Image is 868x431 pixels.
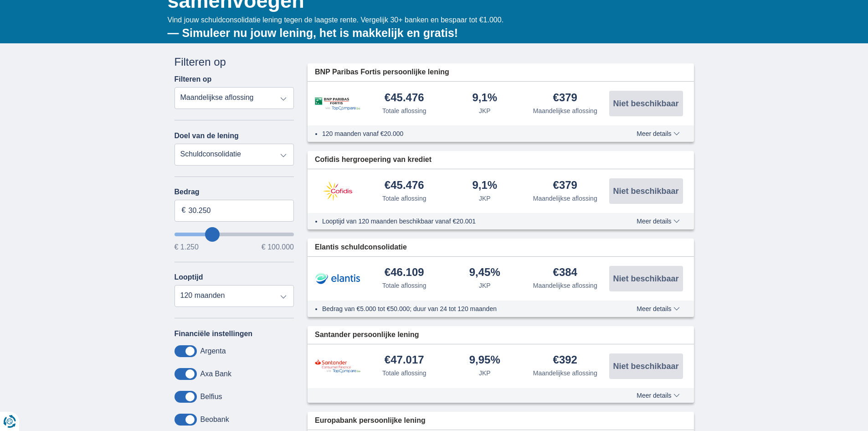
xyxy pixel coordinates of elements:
li: Bedrag van €5.000 tot €50.000; duur van 24 tot 120 maanden [322,304,603,313]
span: Europabank persoonlijke lening [315,415,426,426]
span: Niet beschikbaar [613,99,678,108]
div: €379 [553,180,577,192]
div: 9,1% [472,180,497,192]
span: Niet beschikbaar [613,362,678,370]
span: Niet beschikbaar [613,275,678,283]
b: — Simuleer nu jouw lening, het is makkelijk en gratis! [168,26,458,39]
button: Meer details [630,218,686,225]
div: Totale aflossing [382,106,426,115]
button: Meer details [630,305,686,312]
img: product.pl.alt Elantis [315,267,360,290]
div: Maandelijkse aflossing [533,369,597,378]
span: Elantis schuldconsolidatie [315,242,407,253]
li: Looptijd van 120 maanden beschikbaar vanaf €20.001 [322,217,603,226]
div: JKP [479,106,491,115]
div: €379 [553,92,577,104]
img: product.pl.alt Cofidis [315,180,360,203]
div: JKP [479,281,491,290]
div: Vind jouw schuldconsolidatie lening tegen de laagste rente. Vergelijk 30+ banken en bespaar tot €... [168,15,694,41]
label: Doel van de lening [175,132,239,140]
div: Maandelijkse aflossing [533,106,597,115]
div: Totale aflossing [382,369,426,378]
span: Meer details [637,130,679,137]
span: Meer details [637,392,679,399]
span: Santander persoonlijke lening [315,330,419,340]
div: €384 [553,267,577,279]
span: BNP Paribas Fortis persoonlijke lening [315,67,449,78]
span: Niet beschikbaar [613,187,678,195]
div: JKP [479,194,491,203]
span: € 1.250 [175,244,199,251]
button: Niet beschikbaar [609,266,683,291]
div: 9,95% [469,354,500,367]
label: Filteren op [175,75,212,83]
div: Totale aflossing [382,194,426,203]
label: Belfius [200,393,222,401]
button: Niet beschikbaar [609,353,683,379]
label: Axa Bank [200,370,231,378]
div: €392 [553,354,577,367]
span: € 100.000 [262,244,294,251]
div: Maandelijkse aflossing [533,194,597,203]
span: Meer details [637,306,679,312]
div: Filteren op [175,54,294,70]
input: wantToBorrow [175,233,294,236]
button: Meer details [630,392,686,399]
button: Meer details [630,130,686,137]
div: €45.476 [385,92,424,104]
div: Maandelijkse aflossing [533,281,597,290]
div: 9,45% [469,267,500,279]
img: product.pl.alt Santander [315,359,360,373]
label: Looptijd [175,273,203,281]
button: Niet beschikbaar [609,91,683,116]
label: Beobank [200,415,229,424]
label: Bedrag [175,188,294,196]
img: product.pl.alt BNP Paribas Fortis [315,97,360,110]
span: € [182,205,186,216]
span: Cofidis hergroepering van krediet [315,155,431,165]
div: JKP [479,369,491,378]
span: Meer details [637,218,679,224]
label: Financiële instellingen [175,330,253,338]
div: 9,1% [472,92,497,104]
button: Niet beschikbaar [609,178,683,204]
li: 120 maanden vanaf €20.000 [322,129,603,138]
label: Argenta [200,347,226,355]
div: Totale aflossing [382,281,426,290]
div: €45.476 [385,180,424,192]
div: €46.109 [385,267,424,279]
div: €47.017 [385,354,424,367]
